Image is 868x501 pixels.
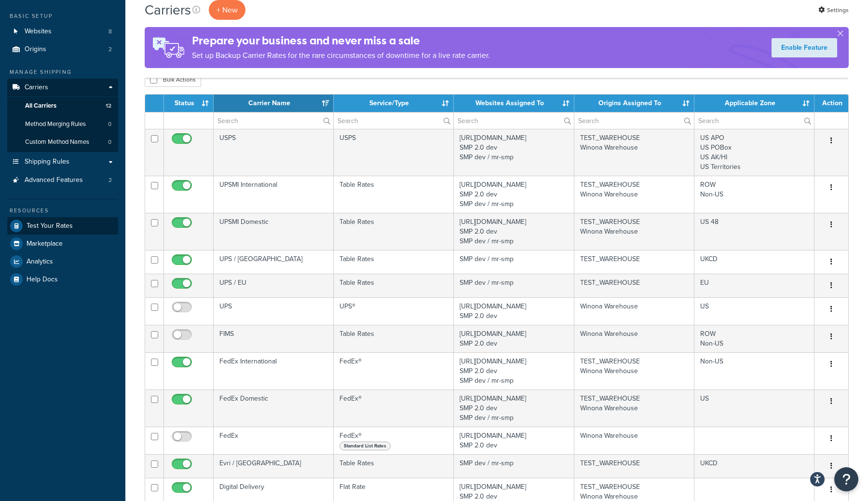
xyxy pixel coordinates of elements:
td: EU [694,274,814,297]
th: Status: activate to sort column ascending [164,95,214,112]
div: Basic Setup [7,12,118,20]
li: Method Merging Rules [7,115,118,133]
img: ad-rules-rateshop-fe6ec290ccb7230408bd80ed9643f0289d75e0ffd9eb532fc0e269fcd187b520.png [145,27,192,68]
a: Origins 2 [7,41,118,58]
td: [URL][DOMAIN_NAME] SMP 2.0 dev SMP dev / mr-smp [454,213,574,250]
a: Method Merging Rules 0 [7,115,118,133]
td: FedEx® [334,352,454,390]
td: [URL][DOMAIN_NAME] SMP 2.0 dev [454,427,574,454]
a: Shipping Rules [7,153,118,171]
td: UKCD [694,454,814,478]
p: Set up Backup Carrier Rates for the rare circumstances of downtime for a live rate carrier. [192,49,490,62]
td: FedEx® [334,390,454,427]
td: Winona Warehouse [574,427,694,454]
div: Resources [7,207,118,215]
div: Manage Shipping [7,68,118,76]
a: All Carriers 12 [7,97,118,115]
td: SMP dev / mr-smp [454,274,574,297]
li: Websites [7,23,118,41]
a: Custom Method Names 0 [7,133,118,151]
span: Websites [25,28,52,36]
td: [URL][DOMAIN_NAME] SMP 2.0 dev [454,325,574,352]
td: TEST_WAREHOUSE [574,274,694,297]
td: ROW Non-US [694,325,814,352]
th: Websites Assigned To: activate to sort column ascending [454,95,574,112]
span: 8 [108,28,112,36]
span: Marketplace [27,240,63,248]
td: UPSMI Domestic [214,213,334,250]
button: Bulk Actions [145,72,201,87]
td: TEST_WAREHOUSE [574,250,694,274]
td: FIMS [214,325,334,352]
li: Carriers [7,79,118,152]
td: UPS / [GEOGRAPHIC_DATA] [214,250,334,274]
td: TEST_WAREHOUSE [574,454,694,478]
li: All Carriers [7,97,118,115]
h1: Carriers [145,0,191,19]
span: All Carriers [25,102,56,110]
h4: Prepare your business and never miss a sale [192,33,490,49]
td: Evri / [GEOGRAPHIC_DATA] [214,454,334,478]
td: TEST_WAREHOUSE Winona Warehouse [574,176,694,213]
td: Table Rates [334,454,454,478]
span: Shipping Rules [25,158,69,166]
td: [URL][DOMAIN_NAME] SMP 2.0 dev SMP dev / mr-smp [454,129,574,176]
span: Carriers [25,83,48,92]
li: Advanced Features [7,171,118,189]
input: Search [574,112,694,129]
span: Custom Method Names [25,138,89,146]
td: FedEx Domestic [214,390,334,427]
th: Service/Type: activate to sort column ascending [334,95,454,112]
a: Test Your Rates [7,217,118,235]
a: Analytics [7,253,118,270]
li: Origins [7,41,118,58]
td: US 48 [694,213,814,250]
td: FedEx International [214,352,334,390]
span: Standard List Rates [339,442,391,450]
span: 0 [108,138,111,146]
td: Table Rates [334,250,454,274]
th: Action [814,95,848,112]
td: SMP dev / mr-smp [454,250,574,274]
a: Advanced Features 2 [7,171,118,189]
a: Settings [818,3,849,17]
td: UKCD [694,250,814,274]
td: UPS® [334,297,454,325]
td: US [694,390,814,427]
td: US [694,297,814,325]
td: TEST_WAREHOUSE Winona Warehouse [574,129,694,176]
td: [URL][DOMAIN_NAME] SMP 2.0 dev SMP dev / mr-smp [454,176,574,213]
td: SMP dev / mr-smp [454,454,574,478]
input: Search [214,112,333,129]
td: [URL][DOMAIN_NAME] SMP 2.0 dev SMP dev / mr-smp [454,352,574,390]
td: USPS [214,129,334,176]
td: TEST_WAREHOUSE Winona Warehouse [574,213,694,250]
li: Custom Method Names [7,133,118,151]
input: Search [334,112,453,129]
th: Carrier Name: activate to sort column ascending [214,95,334,112]
input: Search [454,112,574,129]
td: Table Rates [334,176,454,213]
span: Analytics [27,258,53,266]
td: USPS [334,129,454,176]
a: Marketplace [7,235,118,252]
span: 12 [106,102,111,110]
span: 2 [108,176,112,184]
th: Origins Assigned To: activate to sort column ascending [574,95,694,112]
a: Help Docs [7,271,118,288]
span: 0 [108,120,111,128]
td: Table Rates [334,213,454,250]
td: Table Rates [334,274,454,297]
span: Help Docs [27,276,58,284]
td: [URL][DOMAIN_NAME] SMP 2.0 dev SMP dev / mr-smp [454,390,574,427]
td: Table Rates [334,325,454,352]
td: TEST_WAREHOUSE Winona Warehouse [574,352,694,390]
td: FedEx® [334,427,454,454]
a: Websites 8 [7,23,118,41]
button: Open Resource Center [834,467,858,491]
td: US APO US POBox US AK/HI US Territories [694,129,814,176]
